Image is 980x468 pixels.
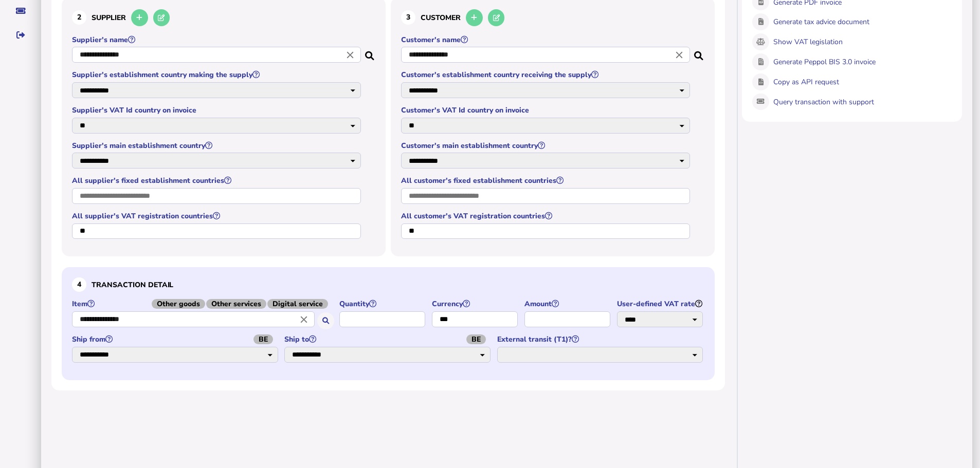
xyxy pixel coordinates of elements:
label: Currency [432,299,519,309]
span: BE [466,334,486,344]
button: Add a new customer to the database [466,9,483,26]
i: Search for a dummy seller [365,48,375,57]
span: Other goods [152,299,205,309]
button: Search for an item by HS code or use natural language description [317,312,334,329]
i: Close [344,49,356,61]
h3: Customer [401,8,704,28]
label: Quantity [339,299,427,309]
i: Close [674,49,685,61]
button: Edit selected supplier in the database [153,9,170,26]
button: Edit selected customer in the database [488,9,505,26]
span: BE [253,334,273,344]
label: User-defined VAT rate [617,299,704,309]
label: Amount [524,299,612,309]
i: Close [298,314,310,325]
span: Other services [206,299,266,309]
div: 2 [72,10,86,25]
label: Customer's name [401,35,692,45]
label: All customer's fixed establishment countries [401,176,692,185]
button: Sign out [10,24,31,46]
div: 4 [72,277,86,292]
label: Supplier's name [72,35,362,45]
label: Supplier's VAT Id country on invoice [72,105,362,115]
label: Ship to [284,334,492,344]
h3: Supplier [72,8,375,28]
h3: Transaction detail [72,277,704,292]
label: Supplier's establishment country making the supply [72,70,362,80]
label: Customer's VAT Id country on invoice [401,105,692,115]
div: 3 [401,10,415,25]
label: All supplier's fixed establishment countries [72,176,362,185]
label: Customer's main establishment country [401,141,692,151]
label: External transit (T1)? [497,334,704,344]
label: All supplier's VAT registration countries [72,211,362,221]
label: Customer's establishment country receiving the supply [401,70,692,80]
label: Item [72,299,334,309]
label: All customer's VAT registration countries [401,211,692,221]
label: Supplier's main establishment country [72,141,362,151]
span: Digital service [267,299,328,309]
section: Define the item, and answer additional questions [62,267,715,380]
button: Add a new supplier to the database [131,9,148,26]
i: Search for a dummy customer [694,48,704,57]
label: Ship from [72,334,279,344]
